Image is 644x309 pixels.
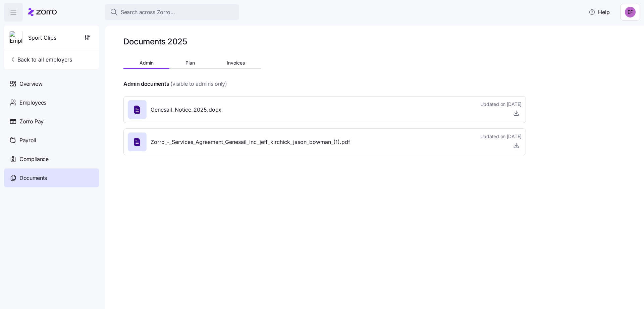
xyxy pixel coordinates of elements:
span: Sport Clips [28,34,56,42]
span: Plan [185,61,195,65]
span: Genesail_Notice_2025.docx [151,106,221,114]
span: Compliance [19,155,49,163]
span: Zorro Pay [19,117,44,126]
a: Employees [4,93,99,112]
span: Search across Zorro... [121,8,175,16]
button: Back to all employers [7,53,75,66]
span: Payroll [19,136,36,145]
h1: Documents 2025 [123,36,187,47]
span: Invoices [227,61,245,65]
span: Documents [19,174,47,182]
span: Admin [140,61,154,65]
a: Payroll [4,131,99,150]
a: Overview [4,74,99,93]
img: b052bb1e3e3c52fe60c823d858401fb0 [625,7,636,17]
a: Documents [4,168,99,187]
a: Zorro Pay [4,112,99,131]
button: Search across Zorro... [105,4,239,20]
span: Overview [19,80,42,88]
span: (visible to admins only) [170,80,227,88]
button: Help [583,5,615,19]
span: Updated on [DATE] [480,133,522,140]
span: Updated on [DATE] [480,101,522,108]
h4: Admin documents [123,80,169,88]
span: Back to all employers [9,55,72,64]
span: Help [589,8,610,16]
img: Employer logo [10,31,22,45]
span: Zorro_-_Services_Agreement_Genesail_Inc_jeff_kirchick_jason_bowman_(1).pdf [151,138,350,146]
a: Compliance [4,150,99,168]
span: Employees [19,99,46,107]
